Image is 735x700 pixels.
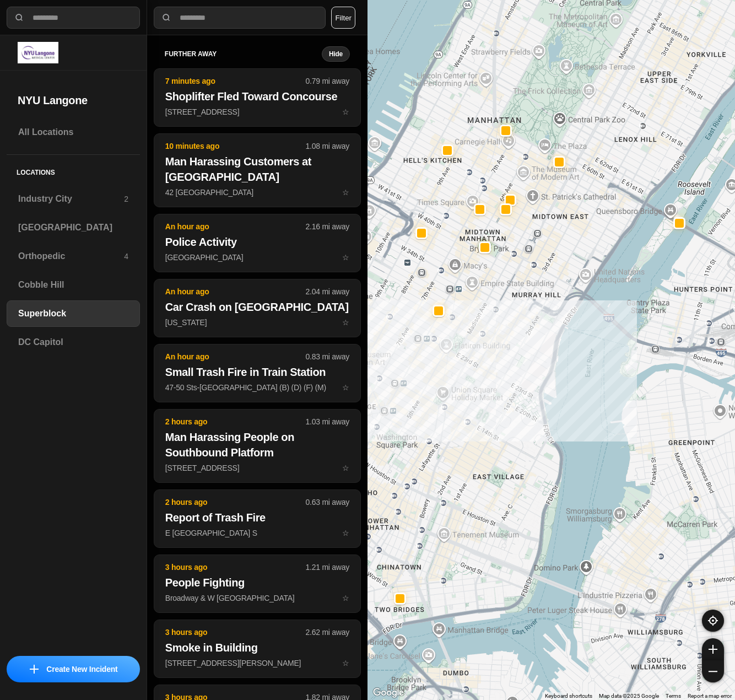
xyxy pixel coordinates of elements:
h2: Police Activity [165,234,349,250]
h2: NYU Langone [18,93,129,108]
a: Report a map error [688,693,732,699]
a: 3 hours ago1.21 mi awayPeople FightingBroadway & W [GEOGRAPHIC_DATA]star [154,593,361,602]
p: Broadway & W [GEOGRAPHIC_DATA] [165,593,349,604]
span: star [342,464,349,472]
a: Industry City2 [7,186,140,212]
button: 3 hours ago1.21 mi awayPeople FightingBroadway & W [GEOGRAPHIC_DATA]star [154,554,361,613]
a: Cobble Hill [7,272,140,298]
p: 4 [124,251,128,262]
h5: further away [165,50,322,58]
h3: DC Capitol [18,336,128,349]
h2: Shoplifter Fled Toward Concourse [165,89,349,104]
p: 47-50 Sts-[GEOGRAPHIC_DATA] (B) (D) (F) (M) [165,382,349,393]
h2: Man Harassing Customers at [GEOGRAPHIC_DATA] [165,154,349,185]
a: 10 minutes ago1.08 mi awayMan Harassing Customers at [GEOGRAPHIC_DATA]42 [GEOGRAPHIC_DATA]star [154,187,361,197]
p: 0.79 mi away [306,76,349,87]
button: 2 hours ago1.03 mi awayMan Harassing People on Southbound Platform[STREET_ADDRESS]star [154,409,361,483]
p: [STREET_ADDRESS] [165,462,349,473]
a: 3 hours ago2.62 mi awaySmoke in Building[STREET_ADDRESS][PERSON_NAME]star [154,658,361,667]
p: 1.03 mi away [306,416,349,427]
a: Open this area in Google Maps (opens a new window) [370,686,407,700]
p: 0.63 mi away [306,497,349,508]
button: An hour ago0.83 mi awaySmall Trash Fire in Train Station47-50 Sts-[GEOGRAPHIC_DATA] (B) (D) (F) (... [154,344,361,402]
a: 7 minutes ago0.79 mi awayShoplifter Fled Toward Concourse[STREET_ADDRESS]star [154,107,361,116]
button: 2 hours ago0.63 mi awayReport of Trash FireE [GEOGRAPHIC_DATA] Sstar [154,489,361,548]
h3: Industry City [18,192,124,206]
p: 42 [GEOGRAPHIC_DATA] [165,187,349,198]
h2: Small Trash Fire in Train Station [165,364,349,380]
img: search [14,12,25,23]
a: All Locations [7,119,140,146]
p: E [GEOGRAPHIC_DATA] S [165,527,349,539]
button: 7 minutes ago0.79 mi awayShoplifter Fled Toward Concourse[STREET_ADDRESS]star [154,68,361,127]
h2: Report of Trash Fire [165,510,349,525]
button: 3 hours ago2.62 mi awaySmoke in Building[STREET_ADDRESS][PERSON_NAME]star [154,620,361,678]
button: zoom-out [702,660,724,682]
h3: Cobble Hill [18,278,128,292]
a: DC Capitol [7,329,140,356]
span: Map data ©2025 Google [599,693,659,699]
button: recenter [702,610,724,632]
span: star [342,107,349,116]
a: [GEOGRAPHIC_DATA] [7,214,140,241]
button: An hour ago2.04 mi awayCar Crash on [GEOGRAPHIC_DATA][US_STATE]star [154,279,361,337]
p: 7 minutes ago [165,76,306,87]
button: Hide [322,46,350,62]
p: 1.08 mi away [306,141,349,152]
p: 2.16 mi away [306,221,349,232]
a: Superblock [7,300,140,327]
span: star [342,253,349,262]
h2: Car Crash on [GEOGRAPHIC_DATA] [165,299,349,315]
p: An hour ago [165,286,306,297]
p: 2.62 mi away [306,627,349,638]
p: 2 hours ago [165,497,306,508]
button: zoom-in [702,638,724,660]
a: 2 hours ago1.03 mi awayMan Harassing People on Southbound Platform[STREET_ADDRESS]star [154,463,361,472]
img: zoom-in [709,645,717,654]
p: 2 [124,193,128,204]
a: An hour ago0.83 mi awaySmall Trash Fire in Train Station47-50 Sts-[GEOGRAPHIC_DATA] (B) (D) (F) (... [154,383,361,392]
a: Terms (opens in new tab) [666,693,681,699]
button: Filter [331,7,355,29]
h3: All Locations [18,126,128,139]
h2: Smoke in Building [165,640,349,655]
p: 2 hours ago [165,416,306,427]
a: An hour ago2.04 mi awayCar Crash on [GEOGRAPHIC_DATA][US_STATE]star [154,317,361,327]
span: star [342,188,349,197]
button: An hour ago2.16 mi awayPolice Activity[GEOGRAPHIC_DATA]star [154,214,361,272]
img: zoom-out [709,667,717,676]
img: icon [30,665,39,674]
p: 1.21 mi away [306,562,349,573]
h3: Superblock [18,307,128,320]
span: star [342,659,349,667]
h3: Orthopedic [18,250,124,263]
span: star [342,529,349,537]
a: An hour ago2.16 mi awayPolice Activity[GEOGRAPHIC_DATA]star [154,252,361,262]
p: [GEOGRAPHIC_DATA] [165,252,349,263]
h5: Locations [7,155,140,186]
a: Orthopedic4 [7,243,140,270]
p: 2.04 mi away [306,286,349,297]
button: Keyboard shortcuts [545,692,592,700]
img: recenter [708,616,718,626]
p: 3 hours ago [165,562,306,573]
a: 2 hours ago0.63 mi awayReport of Trash FireE [GEOGRAPHIC_DATA] Sstar [154,528,361,537]
p: 3 hours ago [165,627,306,638]
p: [US_STATE] [165,317,349,328]
p: An hour ago [165,221,306,232]
img: search [161,12,172,23]
p: [STREET_ADDRESS] [165,106,349,117]
span: star [342,383,349,392]
span: star [342,594,349,602]
h3: [GEOGRAPHIC_DATA] [18,221,128,234]
button: 10 minutes ago1.08 mi awayMan Harassing Customers at [GEOGRAPHIC_DATA]42 [GEOGRAPHIC_DATA]star [154,133,361,207]
img: Google [370,686,407,700]
button: iconCreate New Incident [7,656,140,682]
p: Create New Incident [46,664,117,675]
span: star [342,318,349,327]
p: 10 minutes ago [165,141,306,152]
p: 0.83 mi away [306,351,349,362]
small: Hide [329,50,343,58]
p: [STREET_ADDRESS][PERSON_NAME] [165,658,349,669]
